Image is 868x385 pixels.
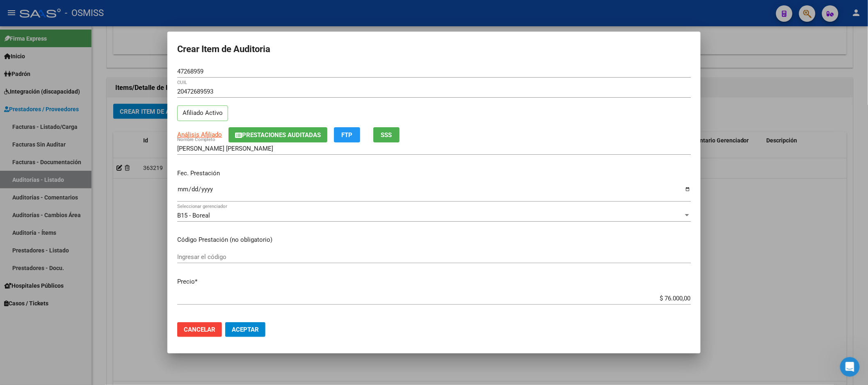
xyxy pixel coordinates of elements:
button: Aceptar [225,322,265,337]
button: FTP [334,127,360,142]
p: Fec. Prestación [177,169,691,178]
span: Prestaciones Auditadas [242,131,321,139]
button: Cancelar [177,322,222,337]
p: Código Prestación (no obligatorio) [177,235,691,245]
iframe: Intercom live chat [840,357,860,377]
button: SSS [373,127,400,142]
p: Afiliado Activo [177,105,228,121]
span: Cancelar [184,326,215,333]
button: Prestaciones Auditadas [228,127,327,142]
span: SSS [381,131,392,139]
span: FTP [342,131,353,139]
h2: Crear Item de Auditoria [177,41,691,57]
span: Análisis Afiliado [177,131,222,138]
span: Aceptar [232,326,259,333]
span: B15 - Boreal [177,212,210,219]
p: Precio [177,277,691,286]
